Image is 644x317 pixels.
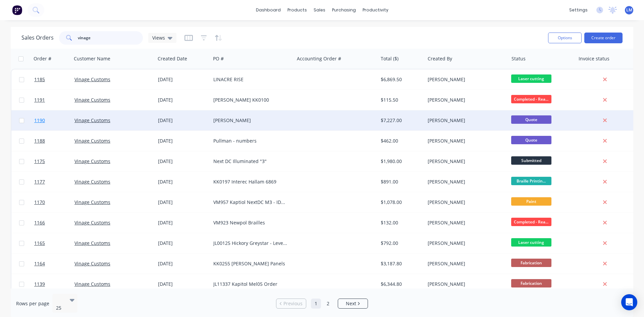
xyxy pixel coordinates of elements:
div: sales [310,5,329,15]
span: 1165 [34,240,45,247]
div: [DATE] [158,281,208,287]
div: [PERSON_NAME] [428,260,502,267]
a: Previous page [276,300,306,307]
span: 1166 [34,219,45,226]
span: 1139 [34,281,45,287]
h1: Sales Orders [21,35,54,41]
a: Vinage Customs [74,178,110,185]
div: Accounting Order # [297,55,341,62]
div: [DATE] [158,199,208,206]
div: [DATE] [158,97,208,103]
a: 1177 [34,172,74,192]
div: [PERSON_NAME] [213,117,288,124]
div: [PERSON_NAME] [428,97,502,103]
a: Vinage Customs [74,219,110,226]
span: LM [626,7,632,13]
div: JL00125 Hickory Greystar - Level Directory [213,240,288,247]
span: 1188 [34,138,45,144]
div: [PERSON_NAME] [428,219,502,226]
a: 1175 [34,151,74,171]
span: Completed - Rea... [511,218,551,226]
span: 1175 [34,158,45,165]
a: 1139 [34,274,74,294]
div: productivity [359,5,392,15]
div: $462.00 [381,138,420,144]
a: Vinage Customs [74,76,110,83]
span: 1191 [34,97,45,103]
div: JL11337 Kapitol Mel05 Order [213,281,288,287]
a: 1170 [34,192,74,212]
div: $115.50 [381,97,420,103]
div: Open Intercom Messenger [621,294,637,310]
span: Views [152,34,165,41]
span: Quote [511,115,551,124]
span: Laser cutting [511,74,551,83]
div: [PERSON_NAME] [428,117,502,124]
div: $7,227.00 [381,117,420,124]
div: Status [512,55,526,62]
span: 1190 [34,117,45,124]
a: 1164 [34,254,74,274]
div: $3,187.80 [381,260,420,267]
span: Completed - Rea... [511,95,551,103]
div: Order # [34,55,51,62]
div: VM957 Kaptiol NextDC M3 - ID13Bw [213,199,288,206]
button: Create order [584,33,623,43]
span: Next [346,300,356,307]
a: 1166 [34,213,74,233]
a: Next page [338,300,368,307]
img: Factory [12,5,22,15]
div: [DATE] [158,117,208,124]
div: [PERSON_NAME] [428,76,502,83]
div: [DATE] [158,178,208,185]
div: $6,344.80 [381,281,420,287]
ul: Pagination [273,299,371,309]
div: $792.00 [381,240,420,247]
a: Vinage Customs [74,281,110,287]
div: Pullman - numbers [213,138,288,144]
a: Vinage Customs [74,260,110,267]
div: Created By [428,55,452,62]
div: $1,980.00 [381,158,420,165]
input: Search... [78,31,143,45]
div: [PERSON_NAME] [428,158,502,165]
button: Options [548,33,582,43]
a: Vinage Customs [74,138,110,144]
a: Vinage Customs [74,240,110,246]
div: 25 [56,305,64,311]
a: 1190 [34,110,74,130]
a: Vinage Customs [74,199,110,205]
div: KK0197 Interec Hallam 6869 [213,178,288,185]
a: 1165 [34,233,74,253]
div: LINACRE RISE [213,76,288,83]
div: $1,078.00 [381,199,420,206]
div: [DATE] [158,240,208,247]
div: PO # [213,55,224,62]
div: [PERSON_NAME] [428,138,502,144]
span: Fabrication [511,259,551,267]
span: Rows per page [16,300,49,307]
span: Braille Printin... [511,177,551,185]
a: 1188 [34,131,74,151]
a: 1191 [34,90,74,110]
span: Submitted [511,156,551,165]
a: Vinage Customs [74,97,110,103]
span: 1177 [34,178,45,185]
div: KK0255 [PERSON_NAME] Panels [213,260,288,267]
a: 1185 [34,69,74,90]
div: [PERSON_NAME] [428,240,502,247]
div: VM923 Newpol Brailles [213,219,288,226]
div: settings [566,5,591,15]
div: Invoice status [579,55,609,62]
div: Total ($) [381,55,398,62]
span: 1185 [34,76,45,83]
div: Created Date [158,55,187,62]
span: Previous [283,300,303,307]
div: [DATE] [158,76,208,83]
div: $6,869.50 [381,76,420,83]
div: [PERSON_NAME] [428,178,502,185]
div: Next DC Illuminated "3" [213,158,288,165]
a: Page 1 is your current page [311,299,321,309]
a: Vinage Customs [74,158,110,164]
div: [DATE] [158,260,208,267]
